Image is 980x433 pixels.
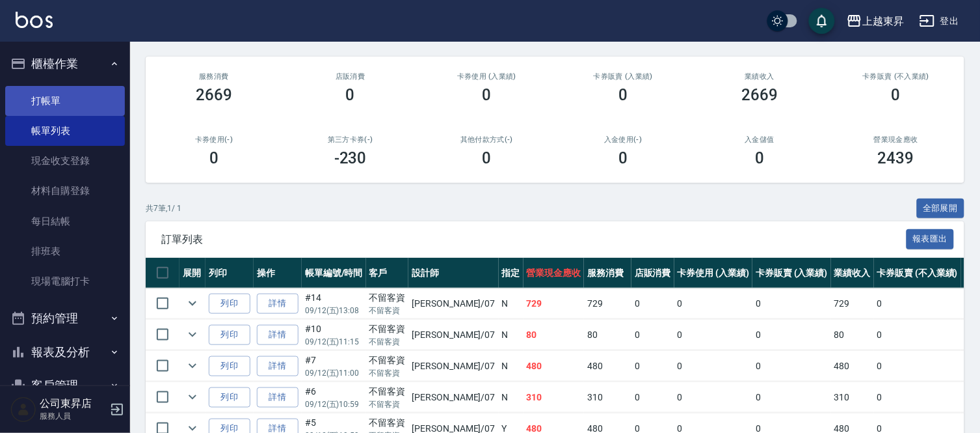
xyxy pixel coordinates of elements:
[369,305,406,316] p: 不留客資
[346,86,355,104] h3: 0
[907,229,955,249] button: 報表匯出
[674,288,753,319] td: 0
[483,86,492,104] h3: 0
[874,382,961,413] td: 0
[369,416,406,430] div: 不留客資
[618,149,628,167] h3: 0
[570,72,676,81] h2: 卡券販賣 (入業績)
[302,320,366,350] td: #10
[752,382,831,413] td: 0
[914,9,964,33] button: 登出
[523,288,585,319] td: 729
[752,320,831,350] td: 0
[5,335,125,369] button: 報表及分析
[369,291,406,305] div: 不留客資
[674,382,753,413] td: 0
[523,382,585,413] td: 310
[40,410,106,422] p: 服務人員
[205,258,254,288] th: 列印
[183,325,202,344] button: expand row
[631,288,674,319] td: 0
[584,320,631,350] td: 80
[302,351,366,382] td: #7
[16,12,53,28] img: Logo
[298,135,403,144] h2: 第三方卡券(-)
[584,382,631,413] td: 310
[257,294,298,314] a: 詳情
[40,397,106,410] h5: 公司東昇店
[302,258,366,288] th: 帳單編號/時間
[302,382,366,413] td: #6
[334,149,367,167] h3: -230
[209,387,250,408] button: 列印
[369,398,406,410] p: 不留客資
[499,351,523,382] td: N
[874,351,961,382] td: 0
[809,8,835,34] button: save
[674,258,753,288] th: 卡券使用 (入業績)
[631,351,674,382] td: 0
[408,320,498,350] td: [PERSON_NAME] /07
[499,288,523,319] td: N
[841,8,909,35] button: 上越東昇
[183,356,202,376] button: expand row
[434,135,540,144] h2: 其他付款方式(-)
[631,258,674,288] th: 店販消費
[862,13,904,29] div: 上越東昇
[209,356,250,376] button: 列印
[408,258,498,288] th: 設計師
[618,86,628,104] h3: 0
[408,351,498,382] td: [PERSON_NAME] /07
[499,258,523,288] th: 指定
[408,288,498,319] td: [PERSON_NAME] /07
[674,351,753,382] td: 0
[483,149,492,167] h3: 0
[741,86,778,104] h3: 2669
[209,294,250,314] button: 列印
[831,382,874,413] td: 310
[707,135,812,144] h2: 入金儲值
[523,258,585,288] th: 營業現金應收
[755,149,764,167] h3: 0
[831,351,874,382] td: 480
[874,320,961,350] td: 0
[831,320,874,350] td: 80
[843,72,949,81] h2: 卡券販賣 (不入業績)
[302,288,366,319] td: #14
[843,135,949,144] h2: 營業現金應收
[584,258,631,288] th: 服務消費
[305,336,363,348] p: 09/12 (五) 11:15
[5,266,125,296] a: 現場電腦打卡
[5,146,125,176] a: 現金收支登錄
[5,176,125,206] a: 材料自購登錄
[369,367,406,379] p: 不留客資
[570,135,676,144] h2: 入金使用(-)
[631,320,674,350] td: 0
[408,382,498,413] td: [PERSON_NAME] /07
[523,320,585,350] td: 80
[161,233,907,246] span: 訂單列表
[209,325,250,345] button: 列印
[5,369,125,402] button: 客戶管理
[5,86,125,116] a: 打帳單
[752,258,831,288] th: 卡券販賣 (入業績)
[305,305,363,316] p: 09/12 (五) 13:08
[146,203,181,214] p: 共 7 筆, 1 / 1
[161,72,267,81] h3: 服務消費
[707,72,812,81] h2: 業績收入
[878,149,914,167] h3: 2439
[183,387,202,407] button: expand row
[5,236,125,266] a: 排班表
[674,320,753,350] td: 0
[369,385,406,398] div: 不留客資
[369,322,406,336] div: 不留客資
[892,86,901,104] h3: 0
[161,135,267,144] h2: 卡券使用(-)
[831,288,874,319] td: 729
[499,320,523,350] td: N
[523,351,585,382] td: 480
[305,398,363,410] p: 09/12 (五) 10:59
[5,47,125,81] button: 櫃檯作業
[874,258,961,288] th: 卡券販賣 (不入業績)
[179,258,205,288] th: 展開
